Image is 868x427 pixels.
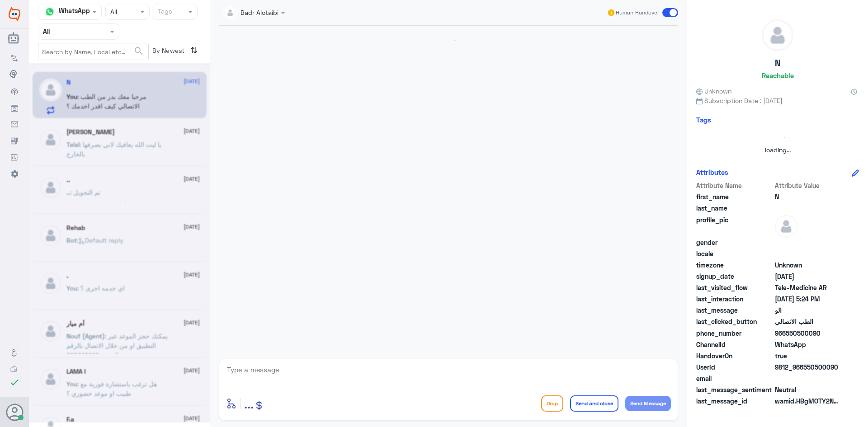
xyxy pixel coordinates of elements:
span: profile_pic [696,215,773,236]
span: timezone [696,260,773,270]
span: locale [696,249,773,258]
div: loading... [221,33,676,48]
span: Human Handover [616,9,659,17]
span: Subscription Date : [DATE] [696,96,859,105]
span: gender [696,238,773,247]
img: Widebot Logo [9,7,20,21]
div: loading... [112,194,127,210]
img: whatsapp.png [43,5,57,19]
h6: Reachable [762,71,794,80]
span: true [775,351,840,361]
span: Attribute Value [775,181,840,190]
div: Tags [156,6,172,18]
span: N [775,192,840,202]
span: phone_number [696,328,773,338]
span: Tele-Medicine AR [775,283,840,292]
span: 966550500090 [775,328,840,338]
span: Attribute Name [696,181,773,190]
span: 9812_966550500090 [775,362,840,372]
span: HandoverOn [696,351,773,361]
span: search [133,46,144,56]
span: loading... [765,146,791,154]
i: check [9,377,20,388]
span: ... [244,395,254,411]
span: first_name [696,192,773,202]
span: last_message [696,305,773,315]
button: Drop [541,395,563,412]
span: By Newest [149,43,187,61]
span: الطب الاتصالي [775,317,840,326]
span: null [775,374,840,383]
button: ... [244,393,254,413]
span: 2 [775,340,840,349]
span: UserId [696,362,773,372]
span: last_visited_flow [696,283,773,292]
button: Send Message [625,396,671,411]
img: defaultAdmin.png [775,215,797,238]
button: search [133,44,144,59]
span: ChannelId [696,340,773,349]
button: Send and close [570,395,618,412]
h5: N [775,58,780,68]
img: defaultAdmin.png [762,20,793,51]
span: null [775,238,840,247]
div: loading... [698,129,857,145]
span: last_message_sentiment [696,385,773,394]
i: ⇅ [190,43,198,58]
h6: Attributes [696,168,728,176]
button: Avatar [6,404,23,421]
span: Unknown [696,86,731,96]
span: email [696,374,773,383]
span: wamid.HBgMOTY2NTUwNTAwMDkwFQIAEhgUM0FCMTRDM0E3RURDRkIxOUNGNDEA [775,396,840,406]
span: signup_date [696,272,773,281]
span: null [775,249,840,258]
span: last_clicked_button [696,317,773,326]
span: الو [775,305,840,315]
span: 0 [775,385,840,394]
span: last_name [696,203,773,213]
span: last_message_id [696,396,773,406]
span: 2025-08-25T14:24:25.113Z [775,294,840,304]
h6: Tags [696,116,711,124]
span: last_interaction [696,294,773,304]
span: 2025-08-25T14:24:08.187Z [775,272,840,281]
span: Unknown [775,260,840,270]
input: Search by Name, Local etc… [38,43,148,60]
